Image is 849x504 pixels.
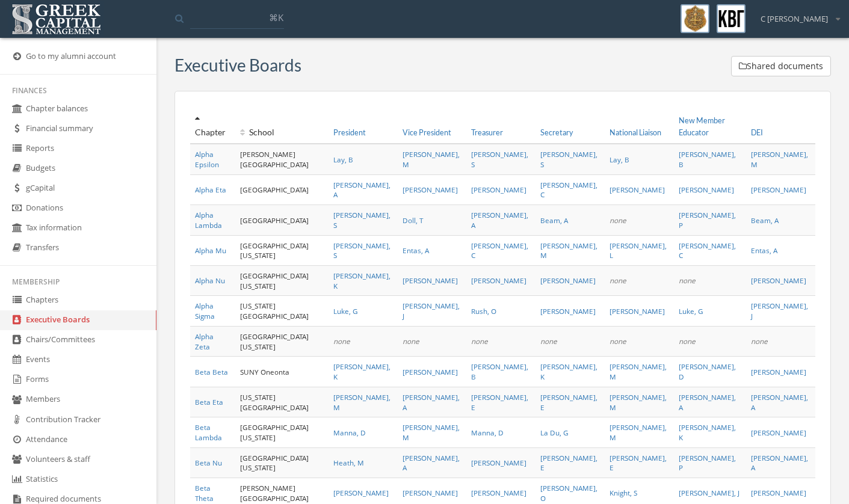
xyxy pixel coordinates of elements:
[610,128,661,137] a: National Liaison
[731,56,831,76] button: Shared documents
[679,453,736,473] span: [PERSON_NAME], P
[403,185,458,194] a: [PERSON_NAME]
[269,11,283,23] span: ⌘K
[333,271,391,290] a: [PERSON_NAME], K
[195,245,226,255] a: Alpha Mu
[403,453,460,473] a: [PERSON_NAME], A
[333,336,350,346] em: none
[195,301,215,321] a: Alpha Sigma
[679,306,703,316] span: Luke, G
[679,392,736,412] a: [PERSON_NAME], A
[333,241,391,260] a: [PERSON_NAME], S
[235,205,329,235] td: [GEOGRAPHIC_DATA]
[471,361,528,381] a: [PERSON_NAME], B
[679,488,739,497] span: [PERSON_NAME], J
[751,428,806,437] a: [PERSON_NAME]
[751,453,808,473] a: [PERSON_NAME], A
[751,185,806,194] a: [PERSON_NAME]
[610,453,667,473] span: [PERSON_NAME], E
[540,336,557,346] em: none
[471,185,526,194] span: [PERSON_NAME]
[679,185,734,194] span: [PERSON_NAME]
[195,210,222,230] a: Alpha Lambda
[333,392,391,412] a: [PERSON_NAME], M
[610,306,665,316] a: [PERSON_NAME]
[751,301,808,321] a: [PERSON_NAME], J
[471,392,528,412] span: [PERSON_NAME], E
[751,149,808,169] a: [PERSON_NAME], M
[195,483,214,503] a: Beta Theta
[471,241,528,260] a: [PERSON_NAME], C
[540,215,568,225] a: Beam, A
[403,301,460,321] a: [PERSON_NAME], J
[540,180,597,200] span: [PERSON_NAME], C
[610,185,665,194] a: [PERSON_NAME]
[610,392,667,412] span: [PERSON_NAME], M
[403,367,458,376] span: [PERSON_NAME]
[333,488,389,497] span: [PERSON_NAME]
[403,392,460,412] a: [PERSON_NAME], A
[195,185,226,194] a: Alpha Eta
[471,306,496,316] span: Rush, O
[679,275,696,285] em: none
[403,336,419,346] em: none
[761,13,828,25] span: C [PERSON_NAME]
[540,483,597,503] span: [PERSON_NAME], O
[195,422,222,442] a: Beta Lambda
[403,275,458,285] a: [PERSON_NAME]
[540,428,569,437] span: La Du, G
[610,155,629,164] a: Lay, B
[333,210,391,230] a: [PERSON_NAME], S
[471,210,528,230] a: [PERSON_NAME], A
[610,336,626,346] em: none
[679,241,736,260] a: [PERSON_NAME], C
[333,428,366,437] a: Manna, D
[403,215,423,225] span: Doll, T
[540,149,597,169] a: [PERSON_NAME], S
[610,488,637,497] a: Knight, S
[403,422,460,442] a: [PERSON_NAME], M
[195,331,214,351] a: Alpha Zeta
[471,128,503,137] a: Treasurer
[751,392,808,412] span: [PERSON_NAME], A
[471,428,504,437] a: Manna, D
[333,458,364,467] a: Heath, M
[540,392,597,412] a: [PERSON_NAME], E
[174,56,301,75] h3: Executive Boards
[403,149,460,169] span: [PERSON_NAME], M
[679,149,736,169] a: [PERSON_NAME], B
[751,488,806,497] a: [PERSON_NAME]
[610,241,667,260] a: [PERSON_NAME], L
[333,361,391,381] span: [PERSON_NAME], K
[235,109,329,144] th: School
[195,458,222,467] a: Beta Nu
[679,116,725,137] a: New Member Educator
[471,336,488,346] em: none
[610,275,626,285] em: none
[333,155,353,164] a: Lay, B
[403,245,429,255] a: Entas, A
[471,149,528,169] span: [PERSON_NAME], S
[540,306,596,316] a: [PERSON_NAME]
[610,361,667,381] a: [PERSON_NAME], M
[333,128,366,137] a: President
[751,275,806,285] a: [PERSON_NAME]
[679,422,736,442] a: [PERSON_NAME], K
[679,336,696,346] em: none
